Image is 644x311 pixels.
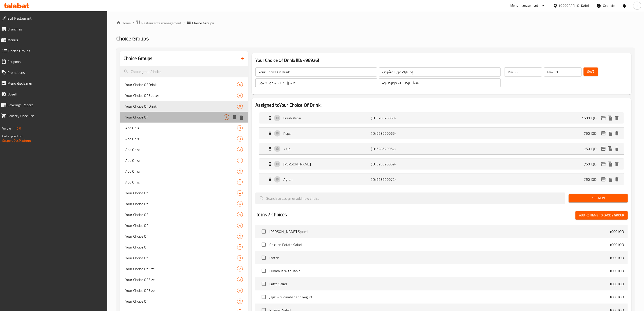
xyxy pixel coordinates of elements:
[125,234,237,239] span: Your Choice Of:
[237,278,243,282] span: 2
[192,20,214,26] span: Choice Groups
[125,255,237,261] span: Your Choice Of :
[237,234,243,239] span: 2
[125,125,237,131] span: Add On's:
[507,69,514,75] p: Min:
[610,255,624,260] p: 1000 IQD
[120,198,248,209] div: Your Choice Of:4
[125,190,237,196] span: Your Choice Of:
[237,179,243,185] div: Choices
[259,253,268,262] span: Select choice
[614,145,620,152] button: delete
[120,123,248,133] div: Add On's:3
[7,113,104,118] span: Grocery Checklist
[269,294,610,300] span: Jajiki - cucumber and yogurt
[224,115,229,119] span: 2
[614,130,620,137] button: delete
[614,176,620,183] button: delete
[283,131,371,136] p: Pepsi
[371,115,429,121] p: (ID: 528520063)
[125,244,237,250] span: Your Choice Of:
[259,279,268,289] span: Select choice
[120,242,248,253] div: Your Choice Of:2
[237,191,243,195] span: 4
[237,136,243,142] div: Choices
[584,146,600,151] p: 750 IQD
[237,267,243,271] span: 2
[607,145,614,152] button: duplicate
[237,190,243,196] div: Choices
[569,194,628,202] button: Add New
[125,288,237,293] span: Your Choice Of Size:
[607,130,614,137] button: duplicate
[607,161,614,167] button: duplicate
[116,20,635,26] nav: breadcrumb
[231,114,238,121] button: delete
[371,161,429,167] p: (ID: 528520069)
[610,294,624,300] p: 1000 IQD
[125,212,237,217] span: Your Choice Of:
[371,131,429,136] p: (ID: 528520065)
[7,91,104,97] span: Upsell
[610,281,624,287] p: 1000 IQD
[237,255,243,261] div: Choices
[8,48,104,53] span: Choice Groups
[255,57,628,64] h3: Your Choice Of Drink: (ID: 496926)
[259,266,268,276] span: Select choice
[607,115,614,121] button: duplicate
[584,67,598,76] button: Save
[237,137,243,141] span: 3
[237,256,243,260] span: 3
[120,209,248,220] div: Your Choice Of:4
[575,211,628,220] button: Add (0) items to choice group
[614,115,620,121] button: delete
[7,81,104,86] span: Menu disclaimer
[610,229,624,234] p: 1000 IQD
[125,158,237,163] span: Add On's:
[124,55,152,62] h2: Choice Groups
[125,136,237,142] span: Add On's:
[614,161,620,167] button: delete
[259,158,624,170] div: Expand
[125,93,237,98] span: Your Choice Of Sauce:
[237,158,243,163] div: Choices
[237,201,243,207] div: Choices
[237,266,243,272] div: Choices
[255,126,628,141] li: Expand
[2,133,23,139] span: Get support on:
[237,223,243,228] span: 4
[7,16,104,21] span: Edit Restaurant
[283,146,371,151] p: 7 Up
[120,66,248,77] input: search
[141,20,181,26] span: Restaurants management
[125,82,237,87] span: Your Choice Of Drink:
[125,169,237,174] span: Add On's:
[238,114,245,121] button: duplicate
[559,3,589,8] div: [GEOGRAPHIC_DATA]
[610,268,624,274] p: 1000 IQD
[237,299,243,304] span: 2
[572,195,624,201] span: Add New
[120,166,248,177] div: Add On's:2
[255,172,628,187] li: Expand
[237,277,243,282] div: Choices
[584,161,600,167] p: 750 IQD
[283,161,371,167] p: [PERSON_NAME]
[237,169,243,174] div: Choices
[183,20,185,26] li: /
[120,220,248,231] div: Your Choice Of:4
[237,202,243,206] span: 4
[120,90,248,101] div: Your Choice Of Sauce:6
[136,20,181,26] a: Restaurants management
[120,188,248,198] div: Your Choice Of:4
[237,234,243,239] div: Choices
[7,59,104,64] span: Coupons
[255,156,628,172] li: Expand
[237,83,243,87] span: 5
[125,114,224,120] span: Your Choice Of:
[600,145,607,152] button: edit
[607,176,614,183] button: duplicate
[237,93,243,98] div: Choices
[7,70,104,75] span: Promotions
[269,255,610,260] span: Fatteh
